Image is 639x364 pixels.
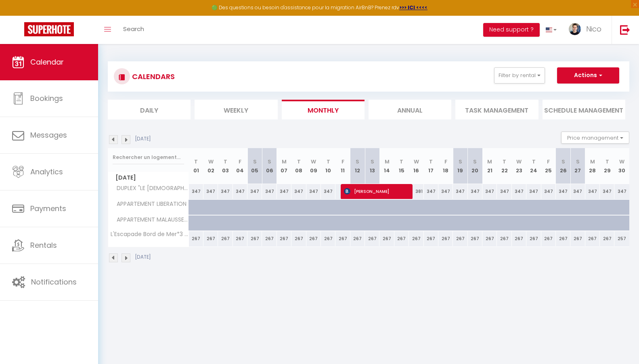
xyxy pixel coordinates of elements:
[516,158,522,165] abbr: W
[614,231,629,246] div: 257
[379,231,394,246] div: 267
[113,150,184,165] input: Rechercher un logement...
[195,100,277,119] li: Weekly
[385,158,390,165] abbr: M
[344,184,407,199] span: [PERSON_NAME]
[526,184,541,199] div: 347
[189,184,203,199] div: 347
[24,22,74,36] img: Super Booking
[438,231,453,246] div: 267
[453,148,467,184] th: 19
[541,148,556,184] th: 25
[247,231,262,246] div: 267
[189,148,203,184] th: 01
[117,16,150,44] a: Search
[297,158,301,165] abbr: T
[341,158,344,165] abbr: F
[399,4,427,11] strong: >>> ICI <<<<
[365,148,379,184] th: 13
[108,172,189,184] span: [DATE]
[247,148,262,184] th: 05
[561,158,565,165] abbr: S
[614,148,629,184] th: 30
[379,148,394,184] th: 14
[512,148,526,184] th: 23
[429,158,433,165] abbr: T
[497,184,511,199] div: 347
[253,158,257,165] abbr: S
[135,253,151,261] p: [DATE]
[576,158,580,165] abbr: S
[468,184,482,199] div: 347
[356,158,359,165] abbr: S
[277,148,291,184] th: 07
[123,25,144,33] span: Search
[455,100,538,119] li: Task Management
[30,93,63,103] span: Bookings
[233,231,247,246] div: 267
[547,158,550,165] abbr: F
[282,100,365,119] li: Monthly
[497,231,511,246] div: 267
[224,158,227,165] abbr: T
[268,158,271,165] abbr: S
[543,100,625,119] li: Schedule Management
[585,184,600,199] div: 347
[585,231,600,246] div: 267
[109,200,189,209] span: APPARTEMENT LIBERATION
[497,148,511,184] th: 22
[109,231,190,237] span: L'Escapade Bord de Mer*3 Pièces GOLFE-[PERSON_NAME]*
[31,277,77,287] span: Notifications
[438,148,453,184] th: 18
[291,148,306,184] th: 08
[556,184,570,199] div: 347
[473,158,477,165] abbr: S
[614,184,629,199] div: 347
[371,158,374,165] abbr: S
[590,158,595,165] abbr: M
[30,57,64,67] span: Calendar
[482,148,497,184] th: 21
[262,184,277,199] div: 347
[444,158,447,165] abbr: F
[482,231,497,246] div: 267
[561,132,629,144] button: Price management
[512,231,526,246] div: 267
[130,67,175,86] h3: CALENDARS
[541,231,556,246] div: 267
[109,215,190,224] span: APPARTEMENT MALAUSSENA
[532,158,536,165] abbr: T
[335,148,350,184] th: 11
[233,148,247,184] th: 04
[233,184,247,199] div: 347
[600,231,614,246] div: 267
[203,231,218,246] div: 267
[30,240,57,250] span: Rentals
[277,231,291,246] div: 267
[203,148,218,184] th: 02
[503,158,506,165] abbr: T
[189,231,203,246] div: 267
[619,158,624,165] abbr: W
[311,158,316,165] abbr: W
[459,158,462,165] abbr: S
[563,16,612,44] a: ... Nico
[414,158,419,165] abbr: W
[600,148,614,184] th: 29
[438,184,453,199] div: 347
[605,158,609,165] abbr: T
[394,148,409,184] th: 15
[321,148,335,184] th: 10
[424,231,438,246] div: 267
[409,184,423,199] div: 381
[409,231,423,246] div: 267
[483,23,540,37] button: Need support ?
[482,184,497,199] div: 347
[409,148,423,184] th: 16
[306,184,321,199] div: 347
[468,148,482,184] th: 20
[208,158,214,165] abbr: W
[424,148,438,184] th: 17
[277,184,291,199] div: 347
[30,130,67,140] span: Messages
